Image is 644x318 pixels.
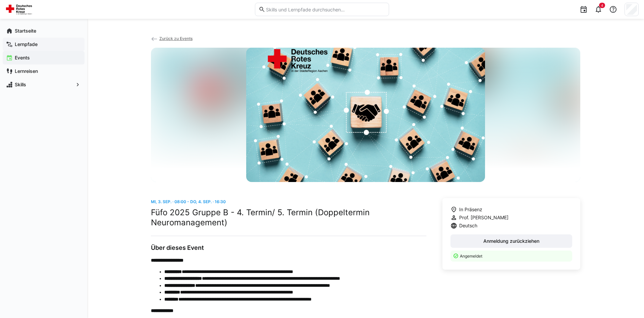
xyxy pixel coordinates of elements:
[459,206,482,213] span: In Präsenz
[151,208,426,228] h2: Füfo 2025 Gruppe B - 4. Termin/ 5. Termin (Doppeltermin Neuromanagement)
[601,3,603,7] span: 4
[151,244,426,252] h3: Über dieses Event
[450,234,572,248] button: Anmeldung zurückziehen
[151,36,193,41] a: Zurück zu Events
[265,6,385,12] input: Skills und Lernpfade durchsuchen…
[151,199,226,204] span: Mi, 3. Sep. · 08:00 - Do, 4. Sep. · 16:30
[459,214,508,221] span: Prof. [PERSON_NAME]
[459,222,477,229] span: Deutsch
[460,253,568,259] p: Angemeldet
[482,238,540,244] span: Anmeldung zurückziehen
[159,36,193,41] span: Zurück zu Events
